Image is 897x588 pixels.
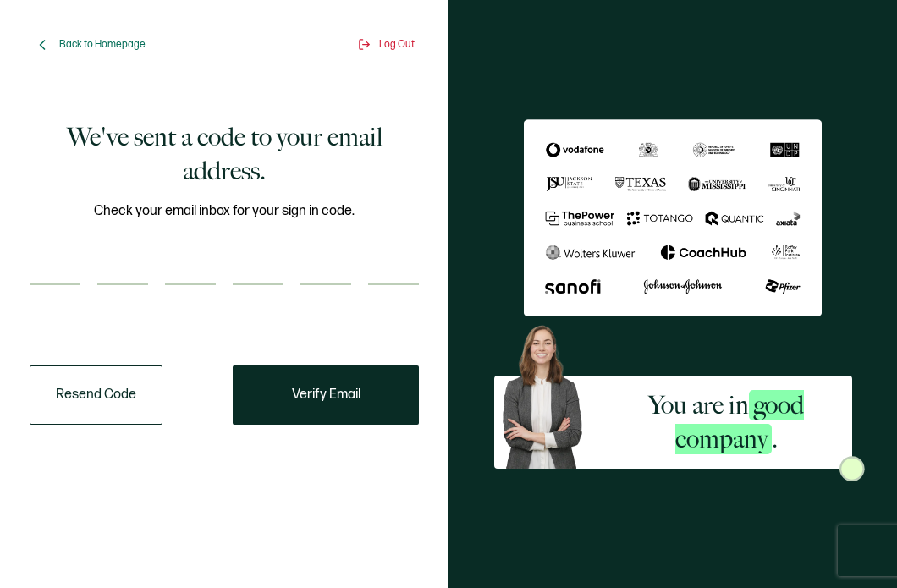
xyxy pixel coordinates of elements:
iframe: Chat Widget [607,397,897,588]
span: Verify Email [292,388,360,402]
h2: You are in . [614,388,839,456]
button: Verify Email [233,365,419,425]
span: Back to Homepage [59,38,146,51]
span: Log Out [379,38,415,51]
img: Sertifier We've sent a code to your email address. [524,119,823,316]
button: Resend Code [30,365,162,425]
img: Sertifier Signup - You are in <span class="strong-h">good company</span>. Hero [494,318,602,469]
span: Check your email inbox for your sign in code. [94,201,355,222]
h1: We've sent a code to your email address. [47,120,402,188]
